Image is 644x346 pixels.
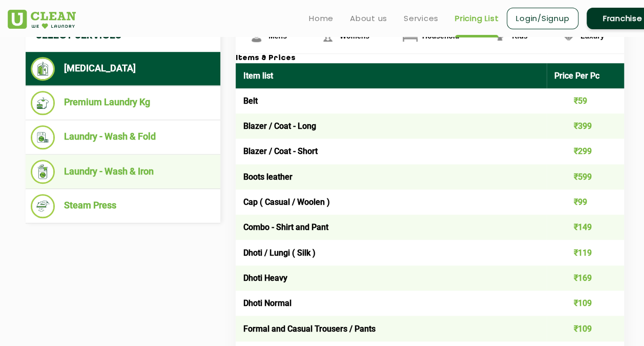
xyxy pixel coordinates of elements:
[236,54,624,63] h3: Items & Prices
[547,215,625,240] td: ₹149
[547,240,625,265] td: ₹119
[236,240,547,265] td: Dhoti / Lungi ( Silk )
[31,125,215,149] li: Laundry - Wash & Fold
[547,316,625,341] td: ₹109
[236,265,547,291] td: Dhoti Heavy
[547,139,625,164] td: ₹299
[8,10,76,29] img: UClean Laundry and Dry Cleaning
[236,139,547,164] td: Blazer / Coat - Short
[31,160,215,184] li: Laundry - Wash & Iron
[236,316,547,341] td: Formal and Casual Trousers / Pants
[350,12,387,25] a: About us
[236,291,547,316] td: Dhoti Normal
[547,63,625,88] th: Price Per Pc
[236,63,547,88] th: Item list
[309,12,334,25] a: Home
[31,91,215,115] li: Premium Laundry Kg
[547,113,625,139] td: ₹399
[547,189,625,215] td: ₹99
[404,12,439,25] a: Services
[31,125,55,149] img: Laundry - Wash & Fold
[236,113,547,139] td: Blazer / Coat - Long
[236,88,547,113] td: Belt
[31,194,215,218] li: Steam Press
[507,8,578,29] a: Login/Signup
[31,91,55,115] img: Premium Laundry Kg
[455,12,498,25] a: Pricing List
[31,57,55,81] img: Dry Cleaning
[547,291,625,316] td: ₹109
[236,215,547,240] td: Combo - Shirt and Pant
[236,164,547,189] td: Boots leather
[547,164,625,189] td: ₹599
[547,88,625,113] td: ₹59
[547,265,625,291] td: ₹169
[236,189,547,215] td: Cap ( Casual / Woolen )
[31,194,55,218] img: Steam Press
[31,160,55,184] img: Laundry - Wash & Iron
[31,57,215,81] li: [MEDICAL_DATA]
